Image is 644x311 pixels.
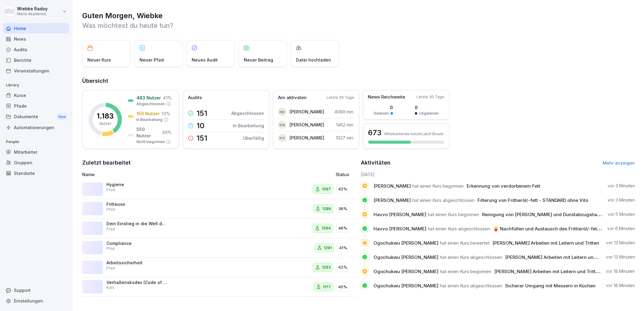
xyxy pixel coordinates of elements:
[162,129,172,135] p: 46 %
[82,238,357,258] a: CompliancePfad129141%
[336,122,354,128] p: 1462 min.
[82,11,635,21] h1: Guten Morgen, Wiebke
[336,135,354,141] p: 1027 min.
[136,95,161,101] p: 483 Nutzer
[327,95,354,100] p: Letzte 30 Tage
[412,183,464,189] span: hat einen Kurs begonnen
[82,21,635,30] p: Was möchtest du heute tun?
[106,182,167,187] p: Hygiene
[338,186,347,192] p: 42%
[136,139,165,145] p: Nicht begonnen
[374,240,438,246] span: Ogochukwu [PERSON_NAME]
[136,110,160,117] p: 150 Nutzer
[290,109,324,115] p: [PERSON_NAME]
[192,57,218,63] p: Neues Audit
[188,94,202,101] p: Audits
[368,94,405,101] p: News Reichweite
[136,101,165,107] p: Abgeschlossen
[3,147,69,157] a: Mitarbeiter
[361,171,635,178] h6: [DATE]
[334,109,354,115] p: 4089 min.
[243,135,264,141] p: Überfällig
[290,135,324,141] p: [PERSON_NAME]
[384,132,444,136] p: Mitarbeitende nutzen jetzt Bounti
[99,121,111,126] p: Nutzer
[3,65,69,76] div: Veranstaltungen
[607,226,635,232] p: vor 6 Minuten
[482,212,608,217] span: Reinigung von [PERSON_NAME] und Dunstabzugshauben
[136,117,163,122] p: In Bearbeitung
[478,197,588,203] span: Filterung von Frittieröl/-fett - STANDARD ohne Vito
[17,6,48,12] p: Wiebke Radoy
[97,112,114,120] p: 1.183
[322,225,331,231] p: 1294
[296,57,331,63] p: Datei hochladen
[106,246,115,251] p: Pfad
[412,197,475,203] span: hat einen Kurs abgeschlossen
[467,183,540,189] span: Erkennung von verdorbenem Fett
[3,296,69,306] a: Einstellungen
[493,226,604,232] span: 🍟 Nachfüllen und Austausch des Frittieröl/-fettes
[608,183,635,189] p: vor 3 Minuten
[505,283,595,289] span: Sicherer Umgang mit Messern in Küchen
[606,254,635,260] p: vor 13 Minuten
[374,197,411,203] span: [PERSON_NAME]
[106,221,167,226] p: Dein Einstieg in die Welt der Menü 2000 Akademie
[106,202,167,207] p: Fritteuse
[428,212,479,217] span: hat einen Kurs begonnen
[3,111,69,122] div: Dokumente
[608,211,635,217] p: vor 5 Minuten
[417,94,444,100] p: Letzte 30 Tage
[374,283,438,289] span: Ogochukwu [PERSON_NAME]
[428,226,490,232] span: hat einen Kurs abgeschlossen
[290,122,324,128] p: [PERSON_NAME]
[606,283,635,289] p: vor 18 Minuten
[3,90,69,101] a: Kurse
[374,269,438,274] span: Ogochukwu [PERSON_NAME]
[82,77,635,85] h2: Übersicht
[278,108,287,116] div: NK
[106,207,115,212] p: Pfad
[82,219,357,238] a: Dein Einstieg in die Welt der Menü 2000 AkademiePfad129448%
[338,284,347,290] p: 45%
[440,283,502,289] span: hat einen Kurs abgeschlossen
[278,134,287,142] div: KV
[106,260,167,266] p: Arbeitssicherheit
[82,277,357,297] a: Verhaltenskodex (Code of Conduct) Menü 2000Kurs117745%
[3,55,69,65] a: Berichte
[603,160,635,166] a: Mehr anzeigen
[196,110,207,117] p: 151
[494,269,601,274] span: [PERSON_NAME] Arbeiten mit Leitern und Tritten
[82,258,357,277] a: ArbeitssicherheitPfad129342%
[3,23,69,34] a: Home
[106,285,115,290] p: Kurs
[163,95,172,101] p: 41 %
[3,157,69,168] a: Gruppen
[3,101,69,111] a: Pfade
[374,212,426,217] span: Havvo [PERSON_NAME]
[106,187,115,193] p: Pfad
[139,57,164,63] p: Neuer Pfad
[368,128,381,138] h3: 673
[196,135,207,142] p: 151
[324,245,332,251] p: 1291
[3,111,69,122] a: DokumenteNew
[606,240,635,246] p: vor 13 Minuten
[106,266,115,271] p: Pfad
[3,44,69,55] a: Audits
[162,110,170,117] p: 13 %
[106,241,167,246] p: Compliance
[57,113,67,120] div: New
[3,168,69,179] a: Standorte
[82,179,357,199] a: HygienePfad129742%
[3,122,69,133] a: Automatisierungen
